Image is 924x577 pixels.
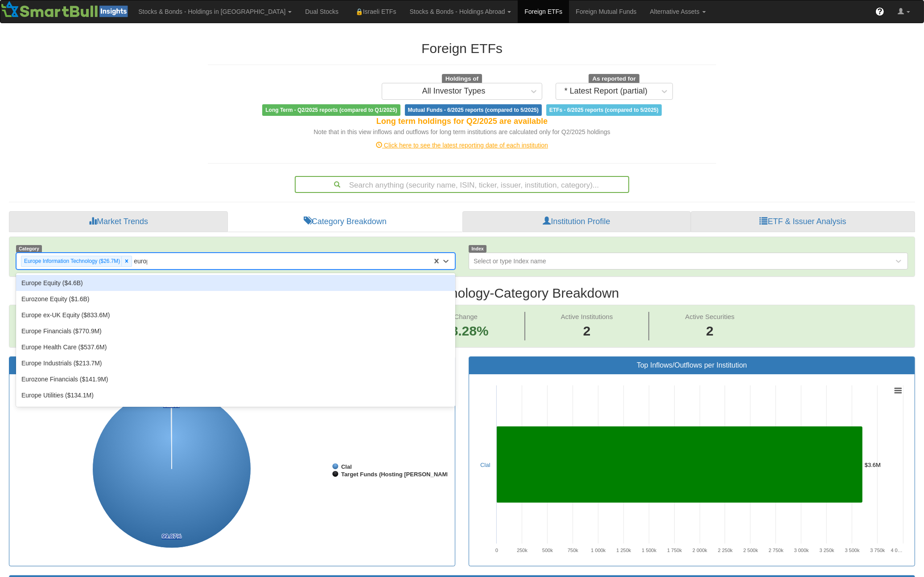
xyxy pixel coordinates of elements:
a: Alternative Assets [643,0,712,23]
a: Clal [480,462,490,468]
div: * Latest Report (partial) [565,87,648,96]
span: Active Securities [685,313,734,320]
span: ? [878,7,883,16]
a: ? [869,0,891,23]
tspan: 1 250k [616,548,631,553]
tspan: Target Funds (Hosting [PERSON_NAME]) [341,471,455,478]
text: 500k [542,548,553,553]
div: Note that in this view inflows and outflows for long term institutions are calculated only for Q2... [208,127,716,136]
span: ETFs - 6/2025 reports (compared to 5/2025) [546,104,662,116]
div: Europe Sectors Equity ($108.4M) [16,403,455,419]
h2: Europe Information Technology - Category Breakdown [9,286,915,300]
tspan: 3 500k [845,548,860,553]
tspan: 3 250k [820,548,835,553]
tspan: 3 750k [870,548,886,553]
tspan: 2 250k [718,548,733,553]
span: As reported for [589,74,639,84]
span: Change [454,313,478,320]
span: Holdings of [442,74,482,84]
a: Dual Stocks [298,0,345,23]
tspan: 2 000k [693,548,708,553]
div: Eurozone Equity ($1.6B) [16,291,455,307]
div: Europe Health Care ($537.6M) [16,339,455,355]
div: All Investor Types [422,87,486,96]
div: Europe ex-UK Equity ($833.6M) [16,307,455,323]
tspan: 3 000k [794,548,809,553]
tspan: $3.6M [865,462,881,468]
span: Index [469,245,487,253]
span: Category [16,245,42,253]
a: Stocks & Bonds - Holdings in [GEOGRAPHIC_DATA] [132,0,298,23]
div: Europe Financials ($770.9M) [16,323,455,339]
a: Market Trends [9,211,228,233]
tspan: 2 750k [769,548,784,553]
tspan: 1 750k [667,548,682,553]
tspan: Clal [341,463,352,470]
span: 2 [685,322,734,341]
div: Click here to see the latest reporting date of each institution [201,141,723,150]
div: Europe Utilities ($134.1M) [16,387,455,403]
tspan: 4 0… [891,548,903,553]
span: Long Term - Q2/2025 reports (compared to Q1/2025) [262,104,400,116]
div: Search anything (security name, ISIN, ticker, issuer, institution, category)... [296,177,628,192]
div: Eurozone Financials ($141.9M) [16,371,455,387]
text: 0 [495,548,498,553]
a: Foreign ETFs [518,0,569,23]
span: Mutual Funds - 6/2025 reports (compared to 5/2025) [405,104,542,116]
div: Long term holdings for Q2/2025 are available [208,116,716,127]
text: 750k [568,548,578,553]
span: 18.28% [443,322,489,341]
text: 250k [517,548,528,553]
img: Smartbull [0,0,132,18]
tspan: 1 000k [591,548,606,553]
span: 2 [561,322,613,341]
span: Active Institutions [561,313,613,320]
div: Select or type Index name [474,257,546,266]
a: Stocks & Bonds - Holdings Abroad [403,0,518,23]
h2: Foreign ETFs [208,41,716,56]
a: Institution Profile [462,211,691,233]
div: Europe Equity ($4.6B) [16,275,455,291]
a: Category Breakdown [228,211,462,233]
div: Europe Information Technology ($26.7M) [21,256,121,266]
h3: Top Inflows/Outflows per Institution [476,361,908,369]
div: Europe Industrials ($213.7M) [16,355,455,371]
a: 🔒Israeli ETFs [345,0,403,23]
tspan: 2 500k [743,548,759,553]
a: Foreign Mutual Funds [569,0,643,23]
tspan: 99.87% [162,533,182,540]
tspan: 1 500k [642,548,657,553]
a: ETF & Issuer Analysis [691,211,915,233]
